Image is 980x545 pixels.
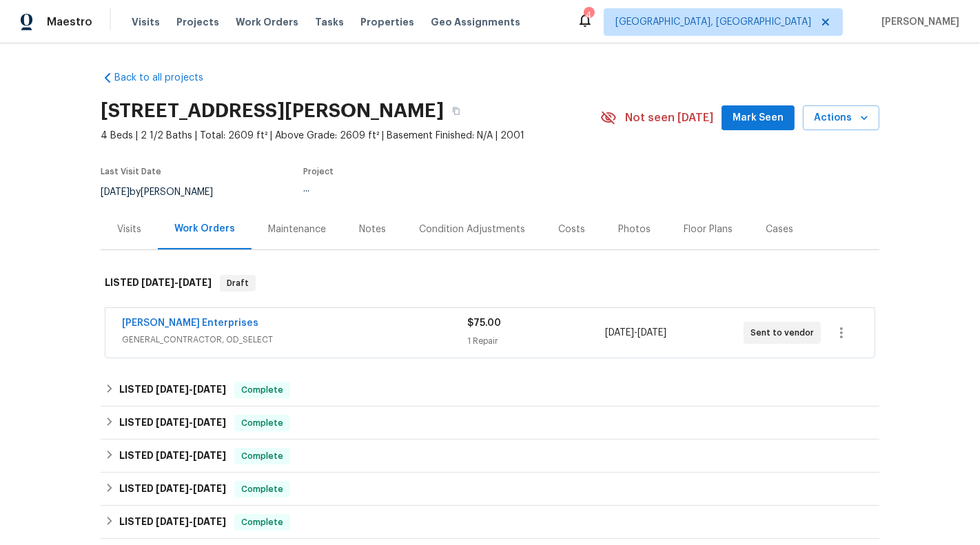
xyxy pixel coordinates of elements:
span: [DATE] [141,278,174,287]
span: [DATE] [193,517,226,526]
span: Not seen [DATE] [625,111,713,125]
a: [PERSON_NAME] Enterprises [122,318,258,328]
span: [DATE] [638,328,667,338]
span: - [156,484,226,493]
span: [DATE] [101,187,130,197]
span: [DATE] [156,384,189,394]
div: 1 Repair [467,334,605,348]
span: Complete [236,482,289,496]
div: LISTED [DATE]-[DATE]Draft [101,261,879,305]
button: Copy Address [444,99,469,123]
div: Condition Adjustments [419,223,525,236]
div: Notes [359,223,386,236]
button: Mark Seen [722,105,795,131]
span: 4 Beds | 2 1/2 Baths | Total: 2609 ft² | Above Grade: 2609 ft² | Basement Finished: N/A | 2001 [101,129,600,143]
span: [PERSON_NAME] [876,15,959,29]
span: [DATE] [156,517,189,526]
span: [DATE] [606,328,635,338]
div: by [PERSON_NAME] [101,184,229,200]
span: - [141,278,212,287]
span: [DATE] [193,418,226,427]
span: [DATE] [193,484,226,493]
span: Project [303,167,334,176]
span: GENERAL_CONTRACTOR, OD_SELECT [122,333,467,347]
div: Maintenance [268,223,326,236]
div: Costs [558,223,585,236]
span: [DATE] [156,484,189,493]
div: Photos [618,223,651,236]
span: Work Orders [236,15,298,29]
span: Actions [814,110,868,127]
span: [DATE] [156,418,189,427]
span: Geo Assignments [431,15,520,29]
div: Work Orders [174,222,235,236]
span: [DATE] [156,451,189,460]
span: $75.00 [467,318,501,328]
span: - [156,451,226,460]
span: Projects [176,15,219,29]
div: LISTED [DATE]-[DATE]Complete [101,373,879,407]
span: - [156,384,226,394]
span: Sent to vendor [751,326,819,340]
span: Properties [360,15,414,29]
span: Complete [236,383,289,397]
span: Tasks [315,17,344,27]
h6: LISTED [119,514,226,531]
div: Floor Plans [684,223,733,236]
h6: LISTED [119,481,226,497]
span: Visits [132,15,160,29]
h6: LISTED [119,448,226,464]
span: Mark Seen [733,110,784,127]
span: [DATE] [193,384,226,394]
div: LISTED [DATE]-[DATE]Complete [101,407,879,440]
div: LISTED [DATE]-[DATE]Complete [101,440,879,473]
h2: [STREET_ADDRESS][PERSON_NAME] [101,104,444,118]
span: [GEOGRAPHIC_DATA], [GEOGRAPHIC_DATA] [615,15,811,29]
span: Maestro [47,15,92,29]
h6: LISTED [105,275,212,291]
div: 4 [584,8,593,22]
h6: LISTED [119,415,226,431]
span: Last Visit Date [101,167,161,176]
span: [DATE] [178,278,212,287]
a: Back to all projects [101,71,233,85]
span: Complete [236,416,289,430]
span: - [156,418,226,427]
div: LISTED [DATE]-[DATE]Complete [101,473,879,506]
button: Actions [803,105,879,131]
div: LISTED [DATE]-[DATE]Complete [101,506,879,539]
span: [DATE] [193,451,226,460]
div: Cases [766,223,793,236]
span: Complete [236,449,289,463]
h6: LISTED [119,382,226,398]
span: - [156,517,226,526]
div: ... [303,184,568,194]
span: Draft [221,276,254,290]
span: - [606,326,667,340]
span: Complete [236,515,289,529]
div: Visits [117,223,141,236]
